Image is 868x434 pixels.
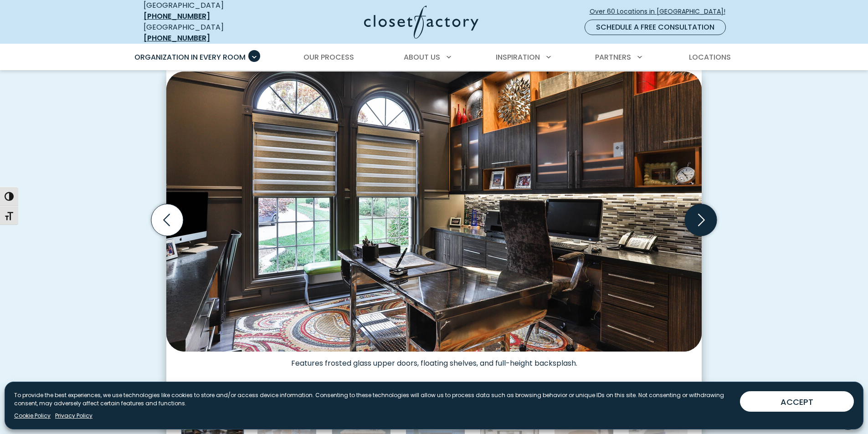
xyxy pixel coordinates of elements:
[55,412,92,420] a: Privacy Policy
[14,391,733,408] p: To provide the best experiences, we use technologies like cookies to store and/or access device i...
[166,71,702,352] img: Sophisticated home office with dark wood cabinetry, metallic backsplash, under-cabinet lighting, ...
[590,7,733,16] span: Over 60 Locations in [GEOGRAPHIC_DATA]!
[128,45,740,70] nav: Primary Menu
[496,52,540,62] span: Inspiration
[134,52,246,62] span: Organization in Every Room
[589,4,733,20] a: Over 60 Locations in [GEOGRAPHIC_DATA]!
[595,52,631,62] span: Partners
[681,200,720,240] button: Next slide
[144,22,276,44] div: [GEOGRAPHIC_DATA]
[166,352,702,368] figcaption: Features frosted glass upper doors, floating shelves, and full-height backsplash.
[144,33,210,43] a: [PHONE_NUMBER]
[303,52,354,62] span: Our Process
[740,391,854,412] button: ACCEPT
[144,11,210,21] a: [PHONE_NUMBER]
[364,5,478,39] img: Closet Factory Logo
[14,412,51,420] a: Cookie Policy
[404,52,440,62] span: About Us
[689,52,731,62] span: Locations
[148,200,187,240] button: Previous slide
[585,20,726,35] a: Schedule a Free Consultation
